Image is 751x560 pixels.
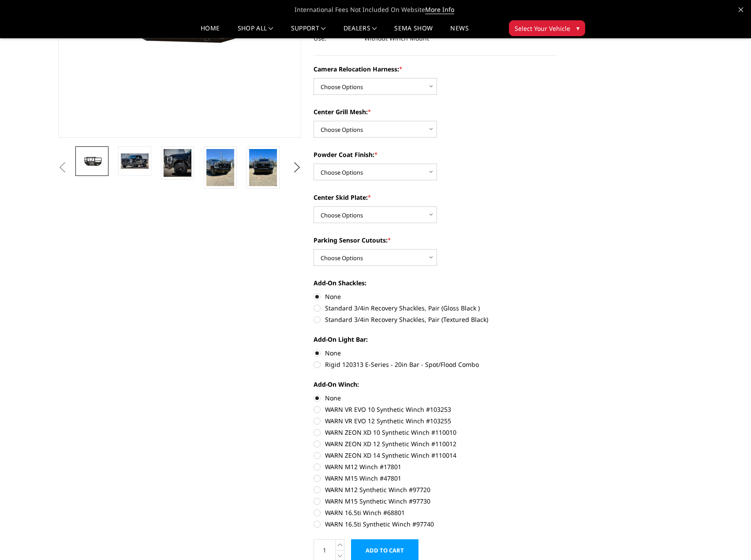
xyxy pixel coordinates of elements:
[314,315,557,324] label: Standard 3/4in Recovery Shackles, Pair (Textured Black)
[314,405,557,414] label: WARN VR EVO 10 Synthetic Winch #103253
[576,23,579,33] span: ▾
[314,235,557,245] label: Parking Sensor Cutouts:
[314,64,557,74] label: Camera Relocation Harness:
[314,360,557,369] label: Rigid 120313 E-Series - 20in Bar - Spot/Flood Combo
[314,193,557,202] label: Center Skid Plate:
[291,25,326,38] a: Support
[707,518,751,560] iframe: Chat Widget
[314,497,557,506] label: WARN M15 Synthetic Winch #97730
[394,25,433,38] a: SEMA Show
[314,335,557,344] label: Add-On Light Bar:
[314,303,557,313] label: Standard 3/4in Recovery Shackles, Pair (Gloss Black )
[314,150,557,159] label: Powder Coat Finish:
[58,1,693,19] span: International Fees Not Included On Website
[314,428,557,437] label: WARN ZEON XD 10 Synthetic Winch #110010
[238,25,273,38] a: shop all
[314,292,557,301] label: None
[314,519,557,529] label: WARN 16.5ti Synthetic Winch #97740
[314,474,557,483] label: WARN M15 Winch #47801
[314,485,557,494] label: WARN M12 Synthetic Winch #97720
[78,153,106,169] img: 2023-2025 Ford F250-350 - T2 Series - Extreme Front Bumper (receiver or winch)
[249,149,277,186] img: 2023-2025 Ford F250-350 - T2 Series - Extreme Front Bumper (receiver or winch)
[290,161,303,174] button: Next
[164,149,191,177] img: 2023-2025 Ford F250-350 - T2 Series - Extreme Front Bumper (receiver or winch)
[314,416,557,426] label: WARN VR EVO 12 Synthetic Winch #103255
[314,451,557,460] label: WARN ZEON XD 14 Synthetic Winch #110014
[509,20,585,36] button: Select Your Vehicle
[344,25,377,38] a: Dealers
[314,107,557,116] label: Center Grill Mesh:
[201,25,220,38] a: Home
[121,153,149,168] img: 2023-2025 Ford F250-350 - T2 Series - Extreme Front Bumper (receiver or winch)
[206,149,234,186] img: 2023-2025 Ford F250-350 - T2 Series - Extreme Front Bumper (receiver or winch)
[314,439,557,448] label: WARN ZEON XD 12 Synthetic Winch #110012
[314,348,557,358] label: None
[314,508,557,517] label: WARN 16.5ti Winch #68801
[314,278,557,287] label: Add-On Shackles:
[314,380,557,389] label: Add-On Winch:
[450,25,468,38] a: News
[314,393,557,403] label: None
[314,462,557,471] label: WARN M12 Winch #17801
[56,161,69,174] button: Previous
[425,5,454,14] a: More Info
[515,24,570,33] span: Select Your Vehicle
